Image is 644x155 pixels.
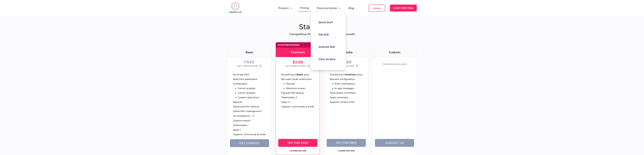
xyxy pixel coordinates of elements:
[227,2,243,14] img: appflow.ai-logo
[297,73,303,76] strong: Basic
[373,51,416,54] div: Custom
[281,92,304,94] span: Paywall A/B testing
[281,73,320,76] div: Everything in , plus:
[335,87,355,89] li: In-app messages
[330,92,355,94] span: Teammates: unlimited
[278,139,317,147] button: Try for free
[276,51,320,54] div: Premium
[338,149,355,152] strong: 1 month free trial
[278,44,299,46] div: Muffin recommends
[324,51,368,54] div: Ultimate
[318,56,338,62] a: View all docs
[244,60,255,64] div: FREE
[390,5,417,12] a: Start Free Trial
[227,22,417,31] h1: Start for Free
[330,78,355,89] ul: Remote configuration
[318,19,336,26] a: Quick Start
[345,73,356,76] strong: Premium
[233,115,250,117] span: All integrations
[281,96,297,99] span: Teammates: 5
[317,7,337,10] span: Documentation
[286,87,312,89] li: Welcome screen
[293,60,303,64] div: $3.88
[336,141,357,145] span: Try for free
[375,139,414,147] button: Contact us
[317,7,341,10] button: Documentation
[228,51,271,54] div: Basic
[233,78,257,80] span: Real-time dashboard
[318,45,335,48] span: Android SDK
[286,64,306,68] span: per $1,000 of MTR
[233,129,241,131] span: Apps: 1
[318,44,338,50] a: Android SDK
[233,83,259,99] ul: Configurator
[330,101,354,103] span: Support: email & chat
[233,120,250,122] span: Custom events
[278,7,292,10] button: Product
[348,7,354,10] a: Blog
[318,33,329,36] span: iOS SDK
[318,32,332,38] a: iOS SDK
[330,96,348,99] span: Apps: unlimited
[238,87,259,89] li: Funnel analysis
[300,6,309,9] a: Pricing
[330,73,368,76] div: Everything in , plus:
[233,105,259,108] span: Advanced SKU setting
[233,73,249,76] span: Purchase SDK
[341,60,352,64] div: $6.88
[239,141,259,145] span: Get Started
[286,83,312,85] li: Paywall
[278,7,289,10] span: Product
[230,139,269,147] button: Get Started
[281,78,312,89] ul: No-code visual constructor
[289,149,306,152] strong: 1 month free trial
[238,92,259,94] li: Cohort analysis
[281,101,290,103] span: Apps: 3
[281,105,314,108] span: Support: community & email
[238,96,259,99] li: Custom data slices
[233,124,248,126] span: Teammates: 1
[335,83,355,85] li: Push notifications
[227,32,417,36] p: Competitive Pricing to Drive Your App Growth
[327,139,366,147] button: Try for free
[368,5,385,12] a: Login
[383,60,407,68] div: Customize your plan
[233,110,262,112] span: Subscriber management
[287,141,308,145] span: Try for free
[318,58,335,61] span: View all docs
[237,64,258,68] span: up to $10,000 MTR
[233,101,242,103] span: Reports
[318,21,333,24] span: Quick Start
[233,133,266,135] span: Support: community & email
